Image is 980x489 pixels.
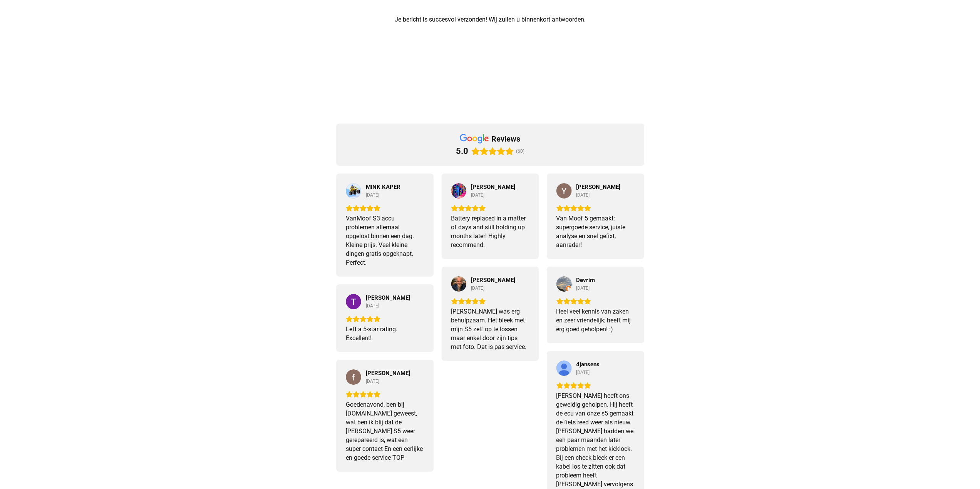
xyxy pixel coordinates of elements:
div: [DATE] [471,285,484,291]
span: [PERSON_NAME] [366,370,410,377]
span: Devrim [576,277,595,284]
a: Review by Yves Gassler [576,184,620,190]
div: [DATE] [576,369,590,376]
span: (60) [516,149,524,154]
div: [DATE] [366,192,379,198]
div: [DATE] [366,303,379,309]
div: Rating: 5.0 out of 5 [556,382,634,389]
div: Rating: 5.0 out of 5 [346,205,424,212]
div: [DATE] [366,378,379,384]
div: Van Moof 5 gemaakt: supergoede service, juiste analyse en snel gefixt, aanrader! [556,214,634,249]
span: [PERSON_NAME] [471,277,515,284]
a: View on Google [451,276,466,292]
a: View on Google [556,183,571,199]
img: frank goijarts [346,369,361,385]
span: 4jansens [576,361,600,368]
div: Heel veel kennis van zaken en zeer vriendelijk; heeft mij erg goed geholpen! :) [556,307,634,334]
div: Goedenavond, ben bij [DOMAIN_NAME] geweest, wat ben ik blij dat de [PERSON_NAME] S5 weer gerepare... [346,400,424,462]
img: Yves Gassler [556,183,571,199]
div: Rating: 5.0 out of 5 [556,205,634,212]
a: Review by Nick van Bommel [471,277,515,284]
img: Gabe Honan [451,183,466,199]
a: Review by frank goijarts [366,370,410,377]
div: Rating: 5.0 out of 5 [451,298,529,305]
a: View on Google [346,183,361,199]
div: Rating: 5.0 out of 5 [451,205,529,212]
img: MINK KAPER [346,183,361,199]
span: [PERSON_NAME] [576,184,620,190]
img: 4jansens [556,360,571,376]
a: View on Google [556,276,571,292]
div: Rating: 5.0 out of 5 [346,391,424,398]
a: View on Google [346,369,361,385]
a: View on Google [556,360,571,376]
div: VanMoof S3 accu problemen allemaal opgelost binnen een dag. Kleine prijs. Veel kleine dingen grat... [346,214,424,267]
a: Review by 4jansens [576,361,600,368]
div: Rating: 5.0 out of 5 [556,298,634,305]
div: reviews [491,134,520,144]
div: [PERSON_NAME] was erg behulpzaam. Het bleek met mijn S5 zelf op te lossen maar enkel door zijn ti... [451,307,529,351]
div: Battery replaced in a matter of days and still holding up months later! Highly recommend. [451,214,529,249]
div: [DATE] [576,285,590,291]
div: Je bericht is succesvol verzonden! Wij zullen u binnenkort antwoorden. [395,16,586,23]
span: MINK KAPER [366,184,400,190]
div: Rating: 5.0 out of 5 [456,146,514,157]
img: Devrim [556,276,571,292]
img: Timo Punt [346,294,361,309]
a: View on Google [451,183,466,199]
img: Nick van Bommel [451,276,466,292]
a: Review by MINK KAPER [366,184,400,190]
a: Review by Timo Punt [366,294,410,301]
span: [PERSON_NAME] [471,184,515,190]
span: [PERSON_NAME] [366,294,410,301]
div: [DATE] [576,192,590,198]
div: 5.0 [456,146,468,157]
a: Review by Gabe Honan [471,184,515,190]
div: [DATE] [471,192,484,198]
div: Left a 5-star rating. Excellent! [346,325,424,342]
a: View on Google [346,294,361,309]
div: Rating: 5.0 out of 5 [346,315,424,322]
a: Review by Devrim [576,277,595,284]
